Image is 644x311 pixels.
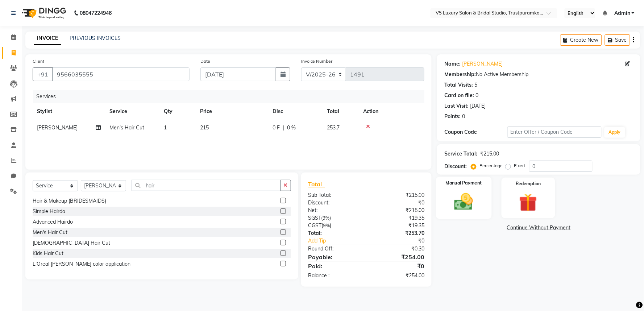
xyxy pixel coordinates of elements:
div: Balance : [303,272,366,279]
th: Disc [268,103,323,120]
div: Kids Hair Cut [33,250,63,257]
div: No Active Membership [444,71,633,78]
div: Round Off: [303,245,366,253]
button: Create New [560,34,602,46]
label: Date [200,58,210,65]
div: Simple Hairdo [33,208,65,215]
label: Manual Payment [446,180,482,187]
div: 5 [474,81,477,89]
span: 9% [323,223,330,228]
div: ( ) [303,222,366,229]
input: Search or Scan [132,180,281,191]
div: ₹215.00 [366,191,430,199]
div: ₹0 [366,199,430,207]
span: Total [308,181,325,188]
div: ₹253.70 [366,229,430,237]
button: Save [605,34,630,46]
div: Discount: [444,163,467,170]
div: Men's Hair Cut [33,229,67,236]
a: [PERSON_NAME] [462,60,503,68]
div: Service Total: [444,150,477,158]
div: ₹19.35 [366,222,430,229]
b: 08047224946 [80,3,112,23]
span: 0 % [287,124,296,132]
div: ₹254.00 [366,253,430,261]
div: ₹254.00 [366,272,430,279]
div: Card on file: [444,92,474,99]
div: Sub Total: [303,191,366,199]
div: ₹0 [377,237,430,245]
span: | [283,124,284,132]
div: [DATE] [470,102,486,110]
span: Admin [614,9,630,17]
div: ₹19.35 [366,214,430,222]
div: Membership: [444,71,476,78]
label: Invoice Number [301,58,333,65]
span: [PERSON_NAME] [37,124,78,131]
span: 0 F [273,124,280,132]
div: Coupon Code [444,128,507,136]
button: +91 [33,67,53,81]
a: PREVIOUS INVOICES [70,35,121,41]
div: ₹0 [366,262,430,270]
a: INVOICE [34,32,61,45]
a: Continue Without Payment [439,224,639,232]
div: 0 [462,113,465,120]
label: Percentage [479,162,503,169]
div: 0 [475,92,478,99]
div: [DEMOGRAPHIC_DATA] Hair Cut [33,239,110,247]
div: Paid: [303,262,366,270]
span: SGST [308,215,321,221]
label: Redemption [516,181,541,187]
th: Stylist [33,103,105,120]
div: ₹0.30 [366,245,430,253]
a: Add Tip [303,237,377,245]
img: _gift.svg [514,191,543,214]
img: _cash.svg [449,191,479,213]
span: CGST [308,222,322,229]
th: Qty [159,103,196,120]
th: Service [105,103,159,120]
div: Services [33,90,430,103]
div: Name: [444,60,461,68]
span: 215 [200,124,209,131]
div: Points: [444,113,461,120]
button: Apply [604,127,625,138]
th: Price [196,103,268,120]
span: 1 [164,124,167,131]
div: Last Visit: [444,102,469,110]
div: Advanced Hairdo [33,218,73,226]
div: ₹215.00 [480,150,499,158]
div: Total: [303,229,366,237]
img: logo [18,3,68,23]
input: Search by Name/Mobile/Email/Code [52,67,190,81]
th: Total [323,103,359,120]
div: Payable: [303,253,366,261]
div: ₹215.00 [366,207,430,214]
th: Action [359,103,424,120]
div: Discount: [303,199,366,207]
span: 9% [323,215,330,221]
span: 253.7 [327,124,340,131]
label: Client [33,58,44,65]
input: Enter Offer / Coupon Code [507,127,602,138]
div: ( ) [303,214,366,222]
div: Net: [303,207,366,214]
span: Men's Hair Cut [109,124,144,131]
div: Total Visits: [444,81,473,89]
div: L'Oreal [PERSON_NAME] color application [33,260,130,268]
div: Hair & Makeup (BRIDESMAIDS) [33,197,106,205]
label: Fixed [514,162,525,169]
